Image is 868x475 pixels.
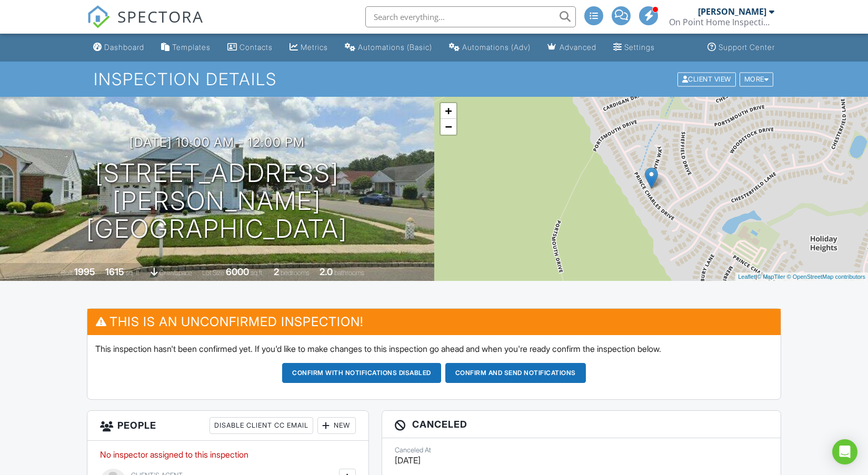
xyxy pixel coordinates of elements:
[395,446,769,454] div: Canceled At
[89,38,148,57] a: Dashboard
[445,38,535,57] a: Automations (Advanced)
[669,17,774,27] div: On Point Home Inspection Services
[703,38,779,57] a: Support Center
[301,43,328,52] div: Metrics
[129,135,305,149] h3: [DATE] 10:00 am - 12:00 pm
[95,343,773,355] p: This inspection hasn't been confirmed yet. If you'd like to make changes to this inspection go ah...
[757,274,785,280] a: © MapTiler
[735,272,868,281] div: |
[719,43,775,52] div: Support Center
[677,72,736,86] div: Client View
[94,70,775,88] h1: Inspection Details
[320,266,333,277] div: 2.0
[698,6,766,17] div: [PERSON_NAME]
[462,43,531,52] div: Automations (Adv)
[87,14,204,36] a: SPECTORA
[17,159,417,242] h1: [STREET_ADDRESS][PERSON_NAME] [GEOGRAPHIC_DATA]
[87,309,781,335] h3: This is an Unconfirmed Inspection!
[285,38,332,57] a: Metrics
[560,43,596,52] div: Advanced
[441,119,456,135] a: Zoom out
[126,269,141,277] span: sq. ft.
[740,72,774,86] div: More
[159,269,192,277] span: crawlspace
[445,363,586,383] button: Confirm and send notifications
[787,274,865,280] a: © OpenStreetMap contributors
[209,417,313,434] div: Disable Client CC Email
[74,266,95,277] div: 1995
[104,43,144,52] div: Dashboard
[87,411,368,441] h3: People
[251,269,264,277] span: sq.ft.
[738,274,755,280] a: Leaflet
[117,5,204,27] span: SPECTORA
[317,417,356,434] div: New
[334,269,364,277] span: bathrooms
[281,269,310,277] span: bedrooms
[226,266,249,277] div: 6000
[382,411,781,438] h3: Canceled
[172,43,211,52] div: Templates
[274,266,279,277] div: 2
[100,449,356,460] p: No inspector assigned to this inspection
[61,269,73,277] span: Built
[609,38,659,57] a: Settings
[395,454,769,466] p: [DATE]
[157,38,215,57] a: Templates
[441,103,456,119] a: Zoom in
[87,5,110,28] img: The Best Home Inspection Software - Spectora
[676,75,739,83] a: Client View
[223,38,277,57] a: Contacts
[358,43,432,52] div: Automations (Basic)
[105,266,124,277] div: 1615
[624,43,655,52] div: Settings
[341,38,436,57] a: Automations (Basic)
[240,43,273,52] div: Contacts
[282,363,441,383] button: Confirm with notifications disabled
[365,6,576,27] input: Search everything...
[543,38,601,57] a: Advanced
[202,269,224,277] span: Lot Size
[832,439,857,464] div: Open Intercom Messenger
